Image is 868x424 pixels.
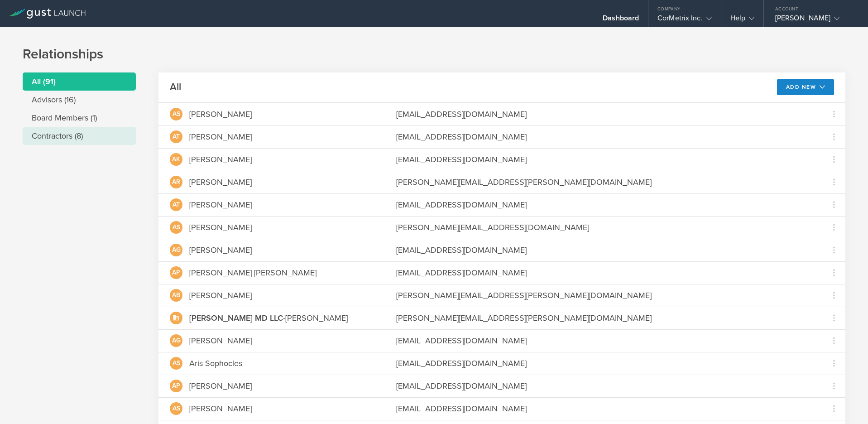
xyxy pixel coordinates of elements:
[396,222,811,233] div: [PERSON_NAME][EMAIL_ADDRESS][DOMAIN_NAME]
[396,289,811,301] div: [PERSON_NAME][EMAIL_ADDRESS][PERSON_NAME][DOMAIN_NAME]
[173,111,180,117] span: AS
[172,383,180,389] span: AP
[189,289,252,301] div: [PERSON_NAME]
[657,14,711,27] div: CorMetrix Inc.
[189,108,252,120] div: [PERSON_NAME]
[23,45,845,63] h1: Relationships
[189,335,252,347] div: [PERSON_NAME]
[189,176,252,188] div: [PERSON_NAME]
[173,134,180,140] span: AT
[396,403,811,414] div: [EMAIL_ADDRESS][DOMAIN_NAME]
[189,199,252,211] div: [PERSON_NAME]
[396,267,811,279] div: [EMAIL_ADDRESS][DOMAIN_NAME]
[396,199,811,211] div: [EMAIL_ADDRESS][DOMAIN_NAME]
[189,313,283,323] strong: [PERSON_NAME] MD LLC
[189,244,252,256] div: [PERSON_NAME]
[173,405,180,412] span: AS
[396,108,811,120] div: [EMAIL_ADDRESS][DOMAIN_NAME]
[173,360,180,366] span: AS
[189,131,252,143] div: [PERSON_NAME]
[172,292,180,299] span: AB
[775,14,852,27] div: [PERSON_NAME]
[730,14,754,27] div: Help
[603,14,639,27] div: Dashboard
[172,156,180,163] span: AK
[396,357,811,369] div: [EMAIL_ADDRESS][DOMAIN_NAME]
[189,222,252,233] div: [PERSON_NAME]
[396,244,811,256] div: [EMAIL_ADDRESS][DOMAIN_NAME]
[396,154,811,165] div: [EMAIL_ADDRESS][DOMAIN_NAME]
[396,312,811,324] div: [PERSON_NAME][EMAIL_ADDRESS][PERSON_NAME][DOMAIN_NAME]
[23,127,136,145] li: Contractors (8)
[23,72,136,91] li: All (91)
[172,179,180,185] span: AR
[189,267,317,279] div: [PERSON_NAME] [PERSON_NAME]
[396,176,811,188] div: [PERSON_NAME][EMAIL_ADDRESS][PERSON_NAME][DOMAIN_NAME]
[173,202,180,208] span: AT
[189,312,348,324] div: [PERSON_NAME]
[396,380,811,392] div: [EMAIL_ADDRESS][DOMAIN_NAME]
[172,337,181,344] span: AG
[189,403,252,414] div: [PERSON_NAME]
[396,131,811,143] div: [EMAIL_ADDRESS][DOMAIN_NAME]
[172,247,181,253] span: AG
[189,313,285,323] span: -
[189,380,252,392] div: [PERSON_NAME]
[823,381,868,424] iframe: Chat Widget
[189,357,242,369] div: Aris Sophocles
[172,270,180,276] span: AP
[23,109,136,127] li: Board Members (1)
[170,81,181,94] h2: All
[173,224,180,231] span: AS
[189,154,252,165] div: [PERSON_NAME]
[396,335,811,347] div: [EMAIL_ADDRESS][DOMAIN_NAME]
[777,79,834,95] button: Add New
[23,91,136,109] li: Advisors (16)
